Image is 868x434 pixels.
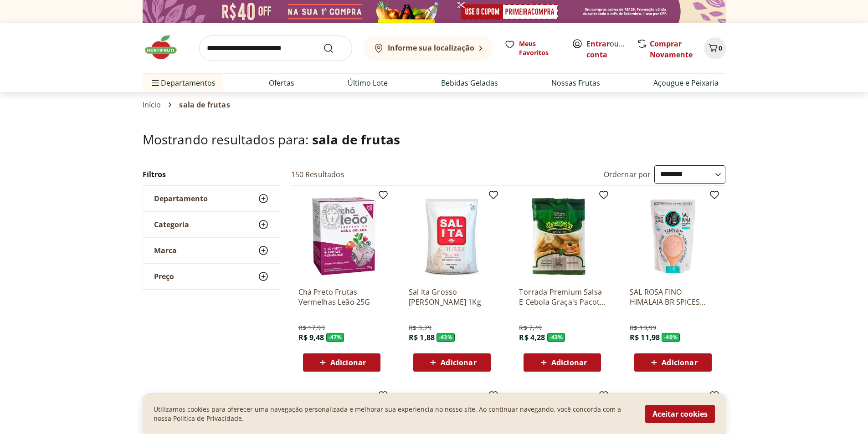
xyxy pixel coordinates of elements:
img: SAL ROSA FINO HIMALAIA BR SPICES 500g [630,193,716,280]
input: search [199,36,352,61]
button: Adicionar [634,353,712,372]
a: Chá Preto Frutas Vermelhas Leão 25G [298,287,385,307]
span: 0 [719,44,722,52]
button: Adicionar [303,353,380,372]
span: R$ 3,29 [409,323,431,332]
span: Marca [154,246,177,255]
h1: Mostrando resultados para: [143,132,726,147]
a: Ofertas [269,77,294,88]
span: Categoria [154,220,189,229]
label: Ordernar por [604,169,651,179]
a: Torrada Premium Salsa E Cebola Graça's Pacote 100G [519,287,606,307]
a: Início [143,101,161,109]
p: Utilizamos cookies para oferecer uma navegação personalizada e melhorar sua experiencia no nosso ... [154,405,634,423]
a: Nossas Frutas [551,77,600,88]
button: Adicionar [413,353,491,372]
img: Sal Ita Grosso Iodado Churrasco 1Kg [409,193,495,280]
span: - 43 % [437,333,455,342]
img: Hortifruti [143,34,188,61]
a: Meus Favoritos [504,39,561,57]
a: Criar conta [586,39,637,60]
span: - 43 % [547,333,565,342]
a: Sal Ita Grosso [PERSON_NAME] 1Kg [409,287,495,307]
span: R$ 4,28 [519,332,545,342]
button: Marca [143,238,280,263]
span: Adicionar [662,359,697,366]
button: Preço [143,264,280,289]
span: sala de frutas [179,101,230,109]
a: Comprar Novamente [650,39,693,60]
span: ou [586,38,627,60]
span: R$ 11,98 [630,332,660,342]
h2: 150 Resultados [291,169,344,179]
span: Adicionar [441,359,476,366]
span: Adicionar [330,359,366,366]
span: Departamentos [150,72,216,94]
button: Aceitar cookies [645,405,715,423]
span: - 40 % [662,333,680,342]
h2: Filtros [143,165,280,184]
span: R$ 9,48 [298,332,324,342]
img: Chá Preto Frutas Vermelhas Leão 25G [298,193,385,280]
a: Bebidas Geladas [441,77,498,88]
button: Menu [150,72,161,94]
span: Meus Favoritos [519,39,561,57]
span: R$ 7,49 [519,323,542,332]
span: - 47 % [326,333,344,342]
img: Torrada Premium Salsa E Cebola Graça's Pacote 100G [519,193,606,280]
button: Submit Search [323,43,345,54]
a: Último Lote [348,77,388,88]
span: Departamento [154,194,208,203]
span: R$ 19,99 [630,323,656,332]
a: Açougue e Peixaria [653,77,719,88]
button: Departamento [143,186,280,211]
button: Categoria [143,212,280,237]
button: Carrinho [704,37,726,59]
a: Entrar [586,39,610,49]
span: Adicionar [551,359,587,366]
a: SAL ROSA FINO HIMALAIA BR SPICES 500g [630,287,716,307]
span: sala de frutas [312,131,400,148]
button: Informe sua localização [363,36,493,61]
span: R$ 1,88 [409,332,435,342]
button: Adicionar [524,353,601,372]
span: R$ 17,99 [298,323,325,332]
span: Preço [154,272,174,281]
b: Informe sua localização [388,43,474,53]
